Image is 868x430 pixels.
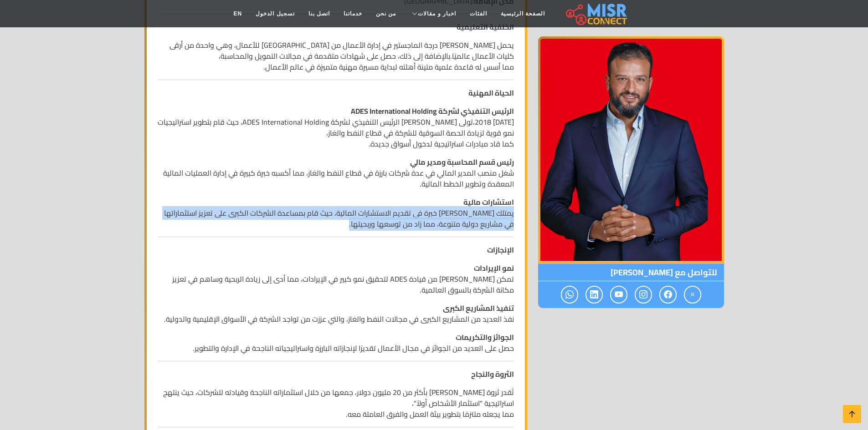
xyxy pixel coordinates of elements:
[538,36,724,264] img: أيمن ممدوح
[468,86,514,100] strong: الحياة المهنية
[158,387,514,420] p: تُقدر ثروة [PERSON_NAME] بأكثر من 20 مليون دولار، جمعها من خلال استثماراته الناجحة وقيادته للشركا...
[351,104,514,118] strong: الرئيس التنفيذي لشركة ADES International Holding
[463,5,494,22] a: الفئات
[249,5,301,22] a: تسجيل الدخول
[410,155,514,169] strong: رئيس قسم المحاسبة ومدير مالي
[538,264,724,281] span: للتواصل مع [PERSON_NAME]
[158,332,514,354] p: حصل على العديد من الجوائز في مجال الأعمال تقديرًا لإنجازاته البارزة واستراتيجياته الناجحة في الإد...
[456,330,514,344] strong: الجوائز والتكريمات
[418,10,456,18] span: اخبار و مقالات
[443,301,514,315] strong: تنفيذ المشاريع الكبرى
[158,157,514,189] p: شغل منصب المدير المالي في عدة شركات بارزة في قطاع النفط والغاز، مما أكسبه خبرة كبيرة في إدارة الع...
[487,243,514,257] strong: الإنجازات
[494,5,552,22] a: الصفحة الرئيسية
[369,5,403,22] a: من نحن
[158,197,514,229] p: يمتلك [PERSON_NAME] خبرة في تقديم الاستشارات المالية، حيث قام بمساعدة الشركات الكبرى على تعزيز اس...
[566,2,627,25] img: main.misr_connect
[463,195,514,209] strong: استشارات مالية
[158,40,514,72] p: يحمل [PERSON_NAME] درجة الماجستير في إدارة الأعمال من [GEOGRAPHIC_DATA] للأعمال، وهي واحدة من أرق...
[474,261,514,275] strong: نمو الإيرادات
[158,263,514,295] p: تمكن [PERSON_NAME] من قيادة ADES لتحقيق نمو كبير في الإيرادات، مما أدى إلى زيادة الربحية وساهم في...
[227,5,249,22] a: EN
[158,106,514,149] p: [DATE] 2018،تولى [PERSON_NAME] الرئيس التنفيذي لشركة ADES International Holding، حيث قام بتطوير ا...
[471,367,514,381] strong: الثروة والنجاح
[403,5,463,22] a: اخبار و مقالات
[158,303,514,324] p: نفذ العديد من المشاريع الكبرى في مجالات النفط والغاز، والتي عززت من تواجد الشركة في الأسواق الإقل...
[302,5,337,22] a: اتصل بنا
[337,5,369,22] a: خدماتنا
